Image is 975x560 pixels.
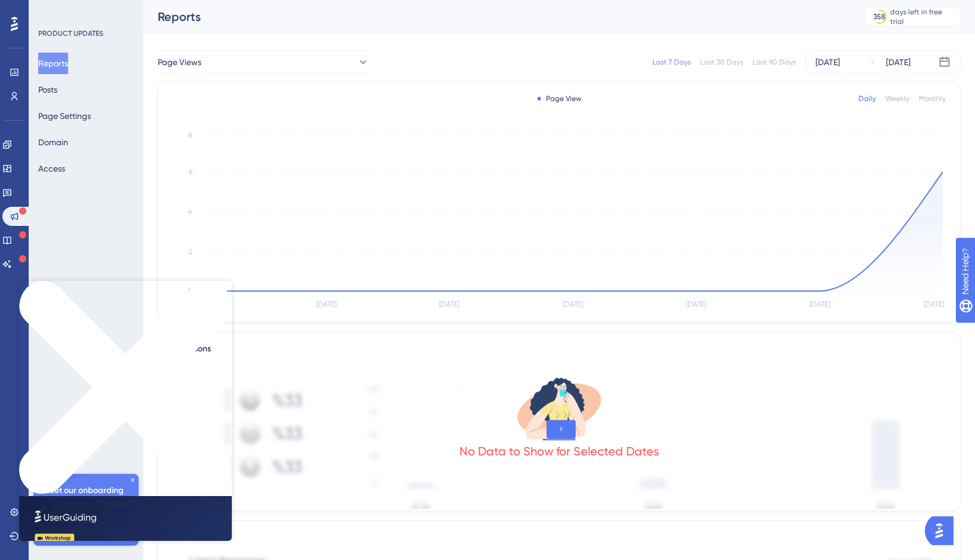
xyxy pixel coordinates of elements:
[28,3,75,17] span: Need Help?
[189,247,192,256] tspan: 2
[919,94,946,103] div: Monthly
[158,50,369,74] button: Page Views
[810,300,830,308] tspan: [DATE]
[188,131,192,139] tspan: 8
[38,53,68,74] button: Reports
[886,55,910,69] div: [DATE]
[38,79,57,100] button: Posts
[459,443,659,460] div: No Data to Show for Selected Dates
[38,29,103,38] div: PRODUCT UPDATES
[189,168,192,176] tspan: 6
[439,300,459,308] tspan: [DATE]
[563,300,583,308] tspan: [DATE]
[173,342,946,356] div: Reactions
[873,12,885,22] div: 358
[700,57,743,67] div: Last 30 Days
[924,300,944,308] tspan: [DATE]
[538,94,581,103] div: Page View
[188,207,192,216] tspan: 4
[753,57,796,67] div: Last 90 Days
[316,300,336,308] tspan: [DATE]
[890,7,956,26] div: days left in free trial
[158,55,201,69] span: Page Views
[859,94,876,103] div: Daily
[38,105,91,127] button: Page Settings
[885,94,909,103] div: Weekly
[686,300,706,308] tspan: [DATE]
[925,513,961,549] iframe: UserGuiding AI Assistant Launcher
[158,8,835,25] div: Reports
[815,55,840,69] div: [DATE]
[38,131,68,153] button: Domain
[38,158,65,179] button: Access
[652,57,691,67] div: Last 7 Days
